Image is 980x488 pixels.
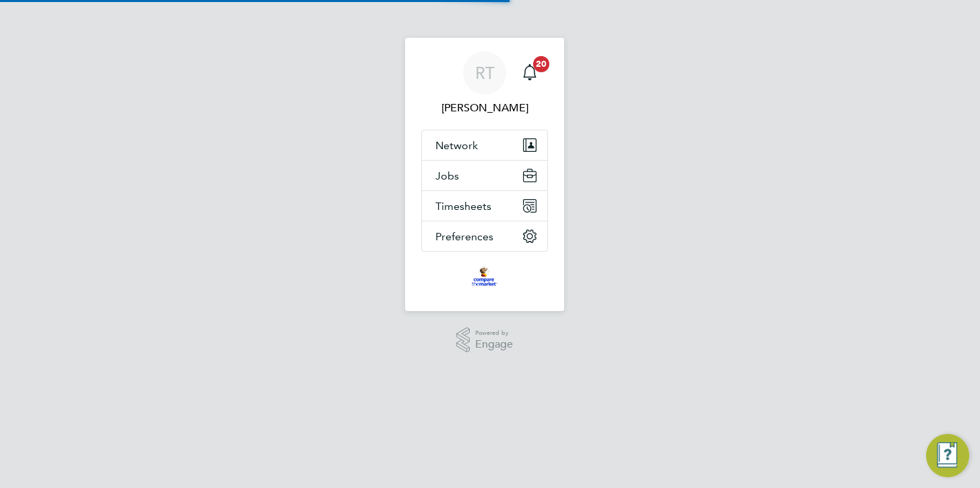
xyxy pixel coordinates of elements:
[405,38,564,311] nav: Main navigation
[421,100,548,116] span: Ria Tonking-McCulloch
[926,434,969,477] button: Engage Resource Center
[422,221,547,251] button: Preferences
[475,339,513,350] span: Engage
[422,161,547,190] button: Jobs
[421,51,548,116] a: RT[PERSON_NAME]
[472,265,497,287] img: bglgroup-logo-retina.png
[421,265,548,287] a: Go to home page
[533,56,549,72] span: 20
[456,327,514,353] a: Powered byEngage
[422,191,547,221] button: Timesheets
[422,130,547,160] button: Network
[435,169,459,182] span: Jobs
[435,139,478,152] span: Network
[435,230,493,243] span: Preferences
[475,327,513,339] span: Powered by
[435,200,491,213] span: Timesheets
[475,64,495,82] span: RT
[516,51,543,94] a: 20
